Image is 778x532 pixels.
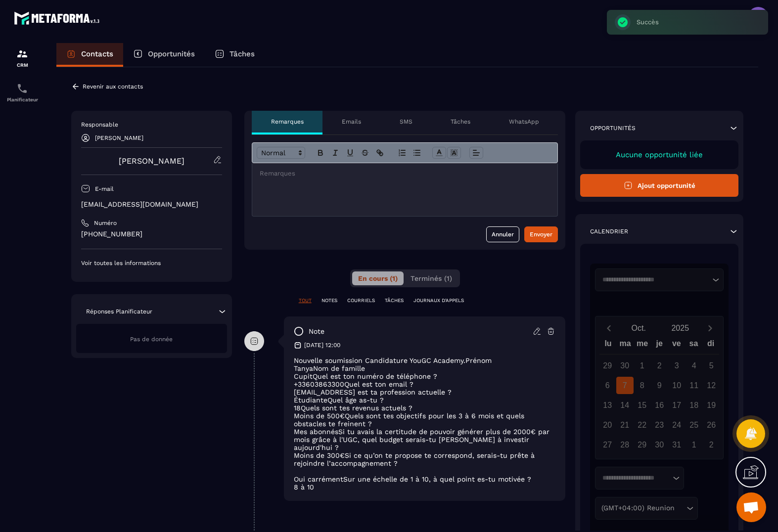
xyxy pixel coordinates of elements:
img: formation [16,48,28,60]
button: Envoyer [524,226,558,242]
a: Opportunités [123,43,205,67]
a: formationformationCRM [2,41,42,75]
p: Tâches [229,49,255,58]
p: note [309,327,324,336]
p: NOTES [321,297,337,304]
p: CupitQuel est ton numéro de téléphone ? [294,372,556,380]
p: CRM [2,62,42,68]
p: SMS [400,118,412,126]
span: Terminés (1) [411,274,452,282]
p: COURRIELS [347,297,375,304]
p: Tâches [451,118,470,126]
p: Aucune opportunité liée [590,150,729,159]
p: [PERSON_NAME] [95,134,143,141]
p: Calendrier [590,227,628,235]
p: Moins de 500€Quels sont tes objectifs pour les 3 à 6 mois et quels obstacles te freinent ? [294,412,556,428]
p: TÂCHES [385,297,404,304]
span: Pas de donnée [130,336,173,343]
p: 8 à 10 [294,483,556,491]
p: Nouvelle soumission Candidature YouGC Academy.Prénom [294,356,556,364]
p: Oui carrémentSur une échelle de 1 à 10, à quel point es-tu motivée ? [294,475,556,483]
p: Opportunités [148,49,195,58]
p: [PHONE_NUMBER] [81,229,222,239]
p: Moins de 300€Si ce qu’on te propose te correspond, serais-tu prête à rejoindre l’accompagnement ? [294,451,556,467]
div: Ouvrir le chat [736,492,766,522]
p: Remarques [271,118,304,126]
p: [EMAIL_ADDRESS] est ta profession actuelle ? [294,388,556,396]
p: Contacts [81,49,113,58]
p: +33603863300Quel est ton email ? [294,380,556,388]
img: logo [14,9,103,27]
a: [PERSON_NAME] [119,156,184,166]
p: Revenir aux contacts [83,83,143,90]
button: Terminés (1) [405,271,458,285]
div: Envoyer [530,229,552,239]
p: [EMAIL_ADDRESS][DOMAIN_NAME] [81,200,222,209]
img: scheduler [16,83,28,94]
p: ÉtudianteQuel âge as-tu ? [294,396,556,404]
p: JOURNAUX D'APPELS [413,297,464,304]
a: Tâches [205,43,265,67]
p: Mes abonnésSi tu avais la certitude de pouvoir générer plus de 2000€ par mois grâce à l'UGC, quel... [294,428,556,451]
p: Réponses Planificateur [86,308,152,315]
span: En cours (1) [358,274,398,282]
p: Numéro [94,219,117,227]
p: Planificateur [2,97,42,102]
button: Annuler [486,226,519,242]
p: TOUT [299,297,312,304]
p: WhatsApp [509,118,539,126]
p: Voir toutes les informations [81,259,222,267]
p: E-mail [95,185,114,193]
button: Ajout opportunité [580,174,738,197]
p: Responsable [81,121,222,129]
p: 18Quels sont tes revenus actuels ? [294,404,556,412]
p: Emails [342,118,361,126]
button: En cours (1) [352,271,404,285]
p: TanyaNom de famille [294,364,556,372]
a: schedulerschedulerPlanificateur [2,75,42,110]
p: [DATE] 12:00 [304,341,340,349]
a: Contacts [56,43,123,67]
p: Opportunités [590,124,636,132]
